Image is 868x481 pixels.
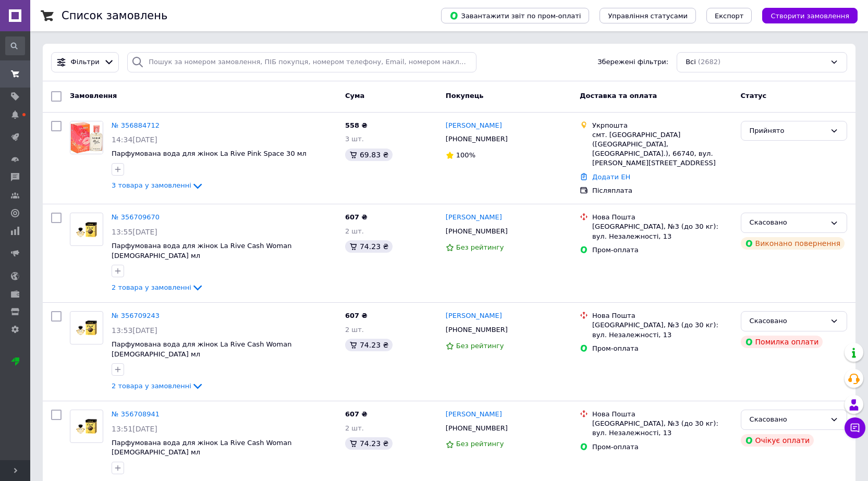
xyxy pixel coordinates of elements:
[592,442,732,452] div: Пром-оплата
[112,213,160,221] a: № 356709670
[71,57,100,67] span: Фільтри
[686,57,696,67] span: Всі
[70,417,103,436] img: Фото товару
[345,227,364,235] span: 2 шт.
[446,121,502,131] a: [PERSON_NAME]
[70,318,103,338] img: Фото товару
[446,410,502,420] a: [PERSON_NAME]
[592,121,732,130] div: Укрпошта
[127,52,476,72] input: Пошук за номером замовлення, ПІБ покупця, номером телефону, Email, номером накладної
[345,240,393,253] div: 74.23 ₴
[446,92,484,100] span: Покупець
[112,312,160,319] a: № 356709243
[345,424,364,432] span: 2 шт.
[741,92,767,100] span: Статус
[456,440,504,448] span: Без рейтингу
[112,150,307,157] a: Парфумована вода для жінок La Rive Pink Space 30 мл
[112,410,160,418] a: № 356708941
[446,135,508,143] span: [PHONE_NUMBER]
[592,245,732,255] div: Пром-оплата
[592,344,732,353] div: Пром-оплата
[345,437,393,450] div: 74.23 ₴
[597,57,668,67] span: Збережені фільтри:
[580,92,657,100] span: Доставка та оплата
[592,130,732,168] div: смт. [GEOGRAPHIC_DATA] ([GEOGRAPHIC_DATA], [GEOGRAPHIC_DATA].), 66740, вул. [PERSON_NAME][STREET_...
[750,217,826,228] div: Скасовано
[592,222,732,241] div: [GEOGRAPHIC_DATA], №3 (до 30 кг): вул. Незалежності, 13
[112,326,157,335] span: 13:53[DATE]
[449,11,581,20] span: Завантажити звіт по пром-оплаті
[441,8,589,23] button: Завантажити звіт по пром-оплаті
[600,8,696,23] button: Управління статусами
[446,311,502,321] a: [PERSON_NAME]
[112,439,291,457] a: Парфумована вода для жінок La Rive Cash Woman [DEMOGRAPHIC_DATA] мл
[345,326,364,334] span: 2 шт.
[70,121,103,154] img: Фото товару
[592,173,630,181] a: Додати ЕН
[112,228,157,236] span: 13:55[DATE]
[715,12,744,20] span: Експорт
[592,213,732,222] div: Нова Пошта
[446,326,508,334] span: [PHONE_NUMBER]
[112,181,204,189] a: 3 товара у замовленні
[70,213,103,246] a: Фото товару
[112,242,291,260] a: Парфумована вода для жінок La Rive Cash Woman [DEMOGRAPHIC_DATA] мл
[750,126,826,137] div: Прийнято
[845,417,865,438] button: Чат з покупцем
[592,320,732,339] div: [GEOGRAPHIC_DATA], №3 (до 30 кг): вул. Незалежності, 13
[741,434,814,447] div: Очікує оплати
[741,336,823,348] div: Помилка оплати
[698,58,720,66] span: (2682)
[592,419,732,438] div: [GEOGRAPHIC_DATA], №3 (до 30 кг): вул. Незалежності, 13
[592,410,732,419] div: Нова Пошта
[750,316,826,327] div: Скасовано
[70,410,103,443] a: Фото товару
[70,220,103,239] img: Фото товару
[345,312,368,319] span: 607 ₴
[456,342,504,350] span: Без рейтингу
[592,311,732,320] div: Нова Пошта
[345,149,393,161] div: 69.83 ₴
[771,12,849,20] span: Створити замовлення
[446,227,508,235] span: [PHONE_NUMBER]
[112,135,157,144] span: 14:34[DATE]
[112,382,204,390] a: 2 товара у замовленні
[345,410,368,418] span: 607 ₴
[112,121,160,129] a: № 356884712
[112,382,191,390] span: 2 товара у замовленні
[112,182,191,190] span: 3 товара у замовленні
[750,414,826,425] div: Скасовано
[446,424,508,432] span: [PHONE_NUMBER]
[70,311,103,344] a: Фото товару
[706,8,752,23] button: Експорт
[762,8,858,23] button: Створити замовлення
[456,243,504,251] span: Без рейтингу
[592,186,732,195] div: Післяплата
[62,9,167,22] h1: Список замовлень
[345,135,364,143] span: 3 шт.
[741,237,845,250] div: Виконано повернення
[112,283,191,291] span: 2 товара у замовленні
[345,339,393,351] div: 74.23 ₴
[70,92,117,100] span: Замовлення
[112,340,291,358] a: Парфумована вода для жінок La Rive Cash Woman [DEMOGRAPHIC_DATA] мл
[345,121,368,129] span: 558 ₴
[70,121,103,154] a: Фото товару
[345,213,368,221] span: 607 ₴
[112,425,157,433] span: 13:51[DATE]
[608,12,688,20] span: Управління статусами
[456,151,475,159] span: 100%
[752,11,858,19] a: Створити замовлення
[112,283,204,291] a: 2 товара у замовленні
[345,92,364,100] span: Cума
[446,213,502,223] a: [PERSON_NAME]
